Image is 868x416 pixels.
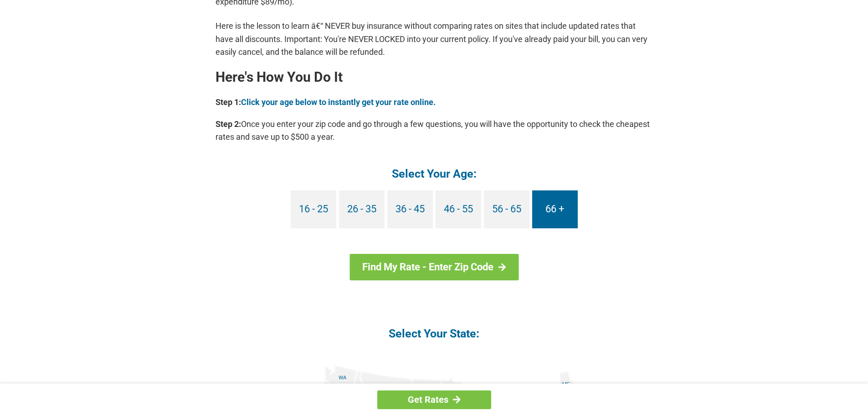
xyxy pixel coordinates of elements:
h4: Select Your State: [216,326,653,341]
a: 26 - 35 [339,190,385,228]
a: 16 - 25 [291,190,336,228]
a: Click your age below to instantly get your rate online. [241,97,436,107]
b: Step 2: [216,119,241,129]
p: Once you enter your zip code and go through a few questions, you will have the opportunity to che... [216,118,653,143]
h2: Here's How You Do It [216,70,653,84]
a: Get Rates [377,390,491,409]
a: Find My Rate - Enter Zip Code [349,254,519,280]
a: 36 - 45 [387,190,433,228]
a: 56 - 65 [484,190,529,228]
a: 46 - 55 [436,190,481,228]
a: 66 + [532,190,578,228]
p: Here is the lesson to learn â€“ NEVER buy insurance without comparing rates on sites that include... [216,20,653,58]
b: Step 1: [216,97,241,107]
h4: Select Your Age: [216,166,653,181]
